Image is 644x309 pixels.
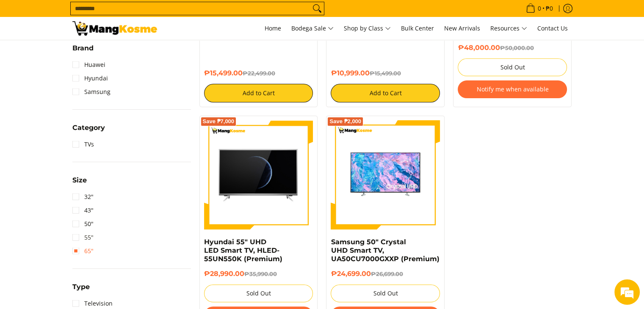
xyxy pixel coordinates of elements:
button: Notify me when available [458,80,567,98]
img: Samsung 50" Crystal UHD Smart TV, UA50CU7000GXXP (Premium) [331,120,440,229]
span: ₱0 [544,6,554,11]
del: ₱50,000.00 [500,44,533,51]
img: hyundai-ultra-hd-smart-tv-65-inch-full-view-mang-kosme [204,120,313,229]
a: Shop by Class [340,17,395,40]
span: Size [72,177,87,184]
span: New Arrivals [444,24,480,32]
a: Samsung 50" Crystal UHD Smart TV, UA50CU7000GXXP (Premium) [331,238,439,263]
del: ₱35,990.00 [244,270,277,277]
span: Bulk Center [401,24,434,32]
a: 55" [72,231,94,244]
summary: Open [72,177,87,190]
a: Bodega Sale [287,17,338,40]
span: Shop by Class [344,23,391,34]
span: Brand [72,45,94,52]
del: ₱15,499.00 [369,70,401,77]
nav: Main Menu [166,17,572,40]
button: Sold Out [331,284,440,302]
a: 43" [72,204,94,217]
a: Contact Us [533,17,572,40]
a: 50" [72,217,94,231]
span: Resources [490,23,527,34]
summary: Open [72,45,94,58]
span: Bodega Sale [291,23,334,34]
span: Save ₱2,000 [329,119,361,124]
a: Hyundai 55" UHD LED Smart TV, HLED-55UN550K (Premium) [204,238,282,263]
button: Sold Out [458,58,567,76]
a: TVs [72,138,94,151]
h6: ₱28,990.00 [204,270,313,278]
span: Type [72,284,90,290]
a: Huawei [72,58,105,72]
button: Sold Out [204,284,313,302]
span: Category [72,124,105,131]
del: ₱26,699.00 [370,270,403,277]
span: • [523,4,556,13]
h6: ₱24,699.00 [331,270,440,278]
span: 0 [536,6,542,11]
a: Hyundai [72,72,108,85]
button: Search [310,2,324,15]
a: Bulk Center [397,17,438,40]
h6: ₱10,999.00 [331,69,440,77]
button: Add to Cart [331,84,440,102]
span: Contact Us [537,24,568,32]
button: Add to Cart [204,84,313,102]
summary: Open [72,124,105,138]
a: New Arrivals [440,17,484,40]
h6: ₱15,499.00 [204,69,313,77]
del: ₱22,499.00 [243,70,275,77]
a: Resources [486,17,531,40]
a: Samsung [72,85,111,99]
a: 65" [72,244,94,258]
a: Home [260,17,285,40]
a: 32" [72,190,94,204]
span: Home [265,24,281,32]
h6: ₱48,000.00 [458,44,567,52]
span: Save ₱7,000 [203,119,235,124]
img: TVs - Premium Television Brands l Mang Kosme [72,21,157,36]
summary: Open [72,284,90,297]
